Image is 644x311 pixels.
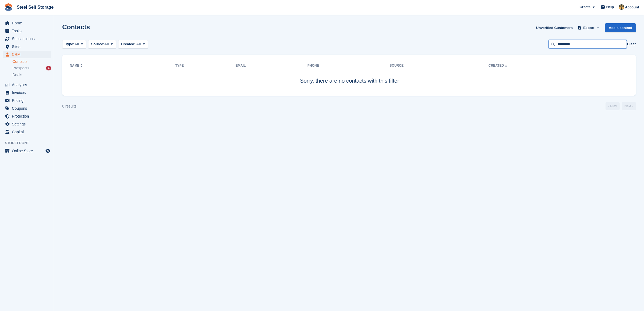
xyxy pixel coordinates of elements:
a: menu [3,89,51,96]
span: Pricing [12,97,44,104]
button: Type: All [62,40,86,49]
div: 0 results [62,103,77,109]
a: Preview store [45,148,51,154]
img: stora-icon-8386f47178a22dfd0bd8f6a31ec36ba5ce8667c1dd55bd0f319d3a0aa187defe.svg [4,3,12,11]
div: 4 [46,66,51,70]
button: Clear [627,41,636,47]
span: Home [12,19,44,27]
a: menu [3,35,51,43]
span: Tasks [12,27,44,35]
button: Export [577,23,601,32]
span: Created: [121,42,136,46]
a: Created [488,64,508,67]
span: All [104,41,109,47]
a: menu [3,105,51,112]
th: Email [236,61,308,70]
a: menu [3,120,51,128]
span: Create [580,4,590,10]
span: Protection [12,112,44,120]
span: Export [583,25,595,31]
span: Storefront [5,140,54,146]
a: menu [3,81,51,89]
a: Deals [12,72,51,78]
span: All [74,41,79,47]
button: Source: All [88,40,116,49]
th: Source [390,61,488,70]
span: All [136,42,141,46]
th: Type [175,61,236,70]
span: Account [625,5,639,10]
nav: Page [605,102,637,110]
span: Settings [12,120,44,128]
span: Sites [12,43,44,50]
a: Unverified Customers [534,23,575,32]
a: menu [3,128,51,136]
a: Add a contact [605,23,636,32]
img: James Steel [619,4,624,10]
a: Next [622,102,636,110]
a: Previous [606,102,620,110]
a: Steel Self Storage [15,3,56,12]
a: menu [3,147,51,155]
span: Coupons [12,105,44,112]
span: Prospects [12,66,29,71]
span: Online Store [12,147,44,155]
a: menu [3,112,51,120]
span: Type: [65,41,74,47]
button: Created: All [118,40,148,49]
span: Deals [12,72,22,77]
a: Contacts [12,59,51,64]
a: menu [3,43,51,50]
a: Prospects 4 [12,65,51,71]
span: Analytics [12,81,44,89]
a: menu [3,51,51,58]
a: menu [3,19,51,27]
span: CRM [12,51,44,58]
span: Sorry, there are no contacts with this filter [300,78,399,84]
a: menu [3,27,51,35]
span: Capital [12,128,44,136]
a: Name [70,64,84,67]
span: Invoices [12,89,44,96]
th: Phone [308,61,390,70]
span: Source: [91,41,104,47]
a: menu [3,97,51,104]
span: Subscriptions [12,35,44,43]
h1: Contacts [62,23,90,31]
span: Help [606,4,614,10]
